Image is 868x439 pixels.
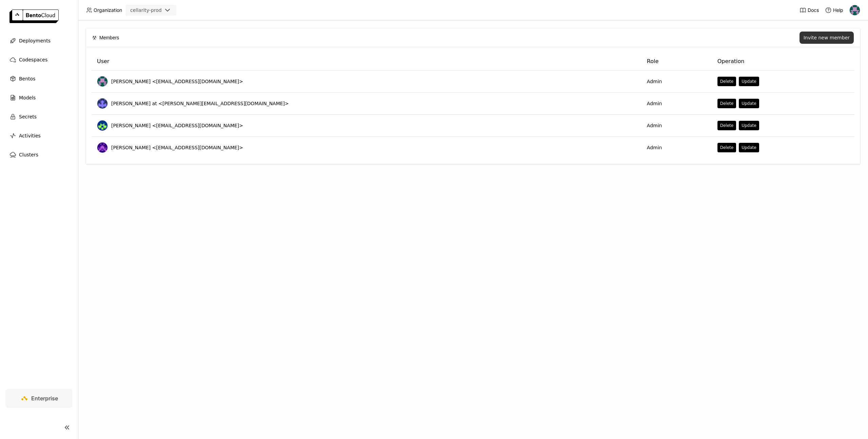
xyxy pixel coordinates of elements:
[19,94,36,102] span: Models
[739,77,759,86] button: Update
[800,32,854,44] button: Invite new member
[130,7,162,14] div: cellarity-prod
[97,98,107,109] img: Harry at
[642,115,712,137] td: Admin
[162,7,163,14] input: Selected cellarity-prod.
[712,53,854,71] th: Operation
[642,137,712,158] td: Admin
[31,395,58,402] span: Enterprise
[5,389,73,408] a: Enterprise
[800,7,819,14] a: Docs
[5,129,73,142] a: Activities
[5,148,73,161] a: Clusters
[19,37,51,45] span: Deployments
[717,77,736,86] button: Delete
[5,53,73,66] a: Codespaces
[804,35,850,40] div: Invite new member
[19,56,47,64] span: Codespaces
[5,110,73,123] a: Secrets
[99,34,119,41] span: Members
[111,100,289,107] span: [PERSON_NAME] at <[PERSON_NAME][EMAIL_ADDRESS][DOMAIN_NAME]>
[94,7,122,13] span: Organization
[717,143,736,152] button: Delete
[850,5,860,15] img: Ragy
[642,71,712,93] td: Admin
[5,91,73,104] a: Models
[19,132,41,140] span: Activities
[19,151,38,159] span: Clusters
[97,120,107,131] img: James Gatter
[92,53,642,71] th: User
[97,142,107,153] img: Sauyon Lee
[5,34,73,47] a: Deployments
[717,99,736,108] button: Delete
[739,99,759,108] button: Update
[825,7,843,14] div: Help
[111,122,243,129] span: [PERSON_NAME] <[EMAIL_ADDRESS][DOMAIN_NAME]>
[97,76,107,87] img: Ragy
[111,144,243,151] span: [PERSON_NAME] <[EMAIL_ADDRESS][DOMAIN_NAME]>
[717,121,736,130] button: Delete
[739,143,759,152] button: Update
[808,7,819,13] span: Docs
[111,78,243,85] span: [PERSON_NAME] <[EMAIL_ADDRESS][DOMAIN_NAME]>
[9,9,59,23] img: logo
[19,75,35,83] span: Bentos
[739,121,759,130] button: Update
[19,113,37,121] span: Secrets
[642,53,712,71] th: Role
[833,7,843,13] span: Help
[5,72,73,85] a: Bentos
[642,93,712,115] td: Admin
